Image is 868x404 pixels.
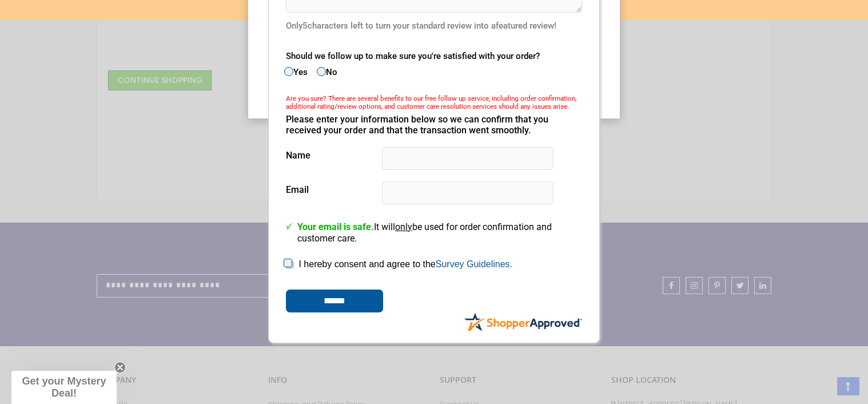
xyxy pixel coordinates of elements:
[297,221,374,232] span: Your email is safe.
[286,216,582,244] p: It will be used for order confirmation and customer care.
[286,68,293,75] input: Yes
[286,141,582,170] div: Name
[302,21,308,31] span: 5
[436,259,512,269] a: Survey Guidelines.
[395,221,412,232] u: only
[318,67,337,77] label: No
[286,114,582,136] div: Please enter your information below so we can confirm that you received your order and that the t...
[286,176,582,210] div: Email
[286,67,308,77] label: Yes
[286,94,582,114] div: Are you sure? There are several benefits to our free follow up service, including order confirmat...
[298,259,512,269] label: I hereby consent and agree to the
[318,68,326,75] input: No
[286,21,582,31] div: Only characters left to turn your standard review into a
[286,51,582,61] div: Should we follow up to make sure you're satisfied with your order?
[496,21,556,31] span: featured review!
